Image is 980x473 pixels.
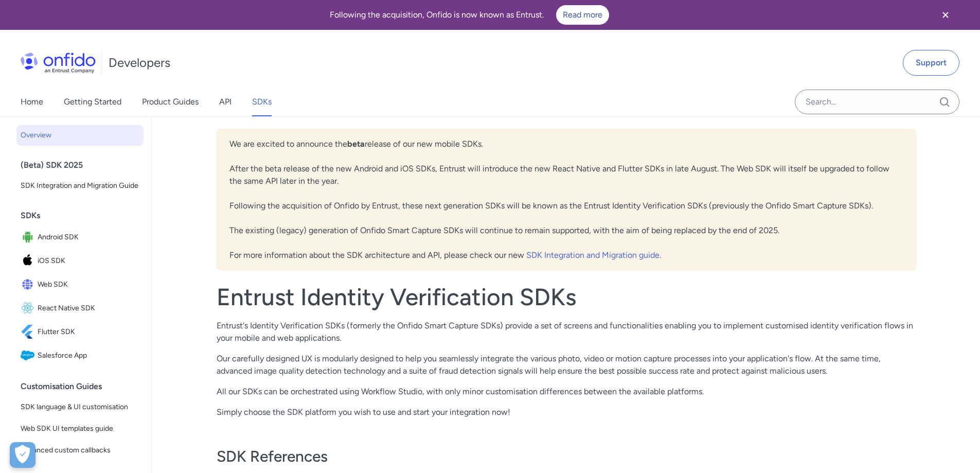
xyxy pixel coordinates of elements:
[64,87,121,116] a: Getting Started
[217,283,916,311] h1: Entrust Identity Verification SDKs
[795,90,959,114] input: Onfido search input field
[903,50,959,76] a: Support
[16,250,144,272] a: IconiOS SDKiOS SDK
[21,52,96,73] img: Onfido Logo
[21,205,148,226] div: SDKs
[21,129,139,142] span: Overview
[10,442,35,468] button: Open Preferences
[109,55,170,71] h1: Developers
[38,325,139,339] span: Flutter SDK
[21,87,43,116] a: Home
[38,301,139,316] span: React Native SDK
[21,254,38,268] img: IconiOS SDK
[217,129,916,270] div: We are excited to announce the release of our new mobile SDKs. After the beta release of the new ...
[38,254,139,268] span: iOS SDK
[21,155,148,176] div: (Beta) SDK 2025
[21,401,139,413] span: SDK language & UI customisation
[16,440,144,461] a: Advanced custom callbacks
[21,348,38,363] img: IconSalesforce App
[252,87,272,116] a: SDKs
[12,5,926,25] div: Following the acquisition, Onfido is now known as Entrust.
[142,87,199,116] a: Product Guides
[16,297,144,320] a: IconReact Native SDKReact Native SDK
[16,273,144,296] a: IconWeb SDKWeb SDK
[217,386,916,398] p: All our SDKs can be orchestrated using Workflow Studio, with only minor customisation differences...
[16,344,144,367] a: IconSalesforce AppSalesforce App
[21,444,139,457] span: Advanced custom callbacks
[16,176,144,196] a: SDK Integration and Migration Guide
[38,230,139,244] span: Android SDK
[16,226,144,249] a: IconAndroid SDKAndroid SDK
[526,250,660,260] a: SDK Integration and Migration guide
[16,321,144,343] a: IconFlutter SDKFlutter SDK
[16,397,144,417] a: SDK language & UI customisation
[21,277,38,292] img: IconWeb SDK
[217,446,916,467] h3: SDK References
[939,9,952,21] svg: Close banner
[38,277,139,292] span: Web SDK
[217,320,916,344] p: Entrust's Identity Verification SDKs (formerly the Onfido Smart Capture SDKs) provide a set of sc...
[21,376,148,397] div: Customisation Guides
[21,301,38,316] img: IconReact Native SDK
[21,230,38,244] img: IconAndroid SDK
[347,139,365,149] b: beta
[556,5,609,25] a: Read more
[16,418,144,439] a: Web SDK UI templates guide
[217,406,916,418] p: Simply choose the SDK platform you wish to use and start your integration now!
[21,325,38,339] img: IconFlutter SDK
[10,442,35,468] div: Cookie Preferences
[38,348,139,363] span: Salesforce App
[21,180,139,192] span: SDK Integration and Migration Guide
[926,2,965,28] button: Close banner
[217,353,916,377] p: Our carefully designed UX is modularly designed to help you seamlessly integrate the various phot...
[219,87,231,116] a: API
[16,125,144,146] a: Overview
[21,423,139,435] span: Web SDK UI templates guide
